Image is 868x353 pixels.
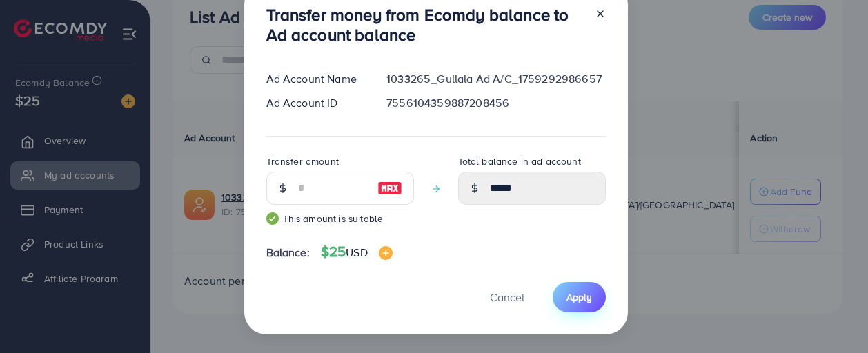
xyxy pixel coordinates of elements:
span: Balance: [266,245,310,261]
div: Ad Account ID [255,95,376,111]
button: Apply [553,282,606,312]
small: This amount is suitable [266,212,414,225]
div: 1033265_Gullala Ad A/C_1759292986657 [375,71,616,87]
span: Cancel [490,290,524,305]
div: 7556104359887208456 [375,95,616,111]
iframe: Chat [809,291,858,343]
img: image [377,180,402,196]
img: guide [266,212,279,225]
div: Ad Account Name [255,71,376,87]
span: Apply [566,290,592,304]
h3: Transfer money from Ecomdy balance to Ad account balance [266,5,584,45]
label: Transfer amount [266,154,339,168]
button: Cancel [473,282,542,312]
span: USD [346,245,367,260]
h4: $25 [321,243,393,261]
img: image [379,246,393,260]
label: Total balance in ad account [458,154,581,168]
